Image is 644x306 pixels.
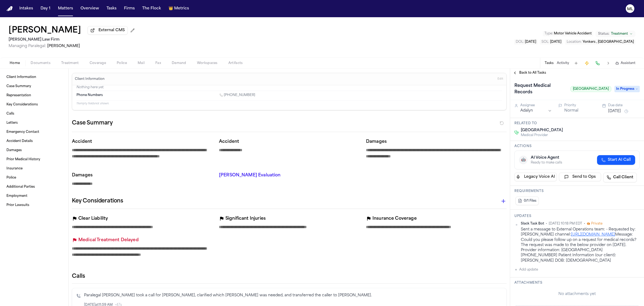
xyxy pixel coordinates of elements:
button: Snooze task [623,108,630,115]
button: The Flock [140,4,163,13]
h1: Request Medical Records [512,81,568,97]
h1: [PERSON_NAME] [9,26,81,35]
button: Edit [496,75,505,83]
span: [PERSON_NAME] [47,44,80,48]
button: Change status from Treatment [595,31,635,37]
span: Motor Vehicle Accident [554,32,592,35]
a: Calls [4,109,64,118]
div: Priority [564,103,596,108]
h2: Calls [72,273,507,280]
p: Medical Treatment Delayed [78,237,139,243]
h3: Client Information [74,77,106,81]
button: Make a Call [594,59,601,67]
span: [DATE] 10:18 PM EDT [549,222,582,226]
span: Documents [31,61,50,65]
a: [URL][DOMAIN_NAME] [571,233,615,237]
span: 🤖 [521,157,526,163]
span: [GEOGRAPHIC_DATA] [570,86,611,92]
span: [DATE] [525,40,536,44]
button: Edit DOL: 2025-06-17 [514,39,538,45]
button: Matters [56,4,75,13]
div: AI Voice Agent [531,155,562,161]
a: Insurance [4,164,64,173]
a: Prior Medical History [4,155,64,164]
span: Demand [172,61,186,65]
a: Call Client [603,173,637,182]
span: [GEOGRAPHIC_DATA] [521,128,563,133]
button: Add update [514,266,538,273]
p: Paralegal [PERSON_NAME] took a call for [PERSON_NAME], clarified which [PERSON_NAME] was needed, ... [84,293,502,299]
p: Damages [366,138,507,145]
span: Assistant [621,61,635,65]
span: Private [591,222,602,226]
button: Activity [557,61,569,65]
a: Prior Lawsuits [4,201,64,209]
p: Accident [72,138,213,145]
span: [DATE] [550,40,561,44]
a: Representation [4,91,64,100]
span: Treatment [611,32,628,36]
span: SOL : [541,40,549,44]
span: Phone Numbers [76,93,103,97]
img: Finch Logo [6,6,13,11]
span: Mail [138,61,145,65]
button: Create Immediate Task [583,59,591,67]
button: Tasks [104,4,119,13]
p: Damages [72,172,213,179]
p: Significant Injuries [225,215,266,222]
h3: Attachments [514,281,640,285]
a: Emergency Contact [4,128,64,136]
p: [PERSON_NAME] Evaluation [219,172,360,179]
a: Accident Details [4,137,64,145]
h3: Related to [514,121,640,126]
span: Treatment [61,61,79,65]
button: [DATE] [608,109,621,114]
span: External CMS [98,28,125,33]
h2: Key Considerations [72,197,123,205]
button: External CMS [87,26,128,35]
p: Clear Liability [78,215,108,222]
span: Police [117,61,127,65]
span: Start AI Call [608,157,631,163]
span: Fax [155,61,161,65]
button: Edit SOL: 2028-06-17 [540,39,563,45]
span: Status: [598,32,609,36]
span: DOL : [516,40,524,44]
button: crownMetrics [166,4,191,13]
a: Case Summary [4,82,64,91]
button: Add Task [572,59,580,67]
button: Edit Location: Yonkers , NY [565,39,635,45]
p: Accident [219,138,360,145]
div: Ready to make calls [531,161,562,165]
a: Employment [4,192,64,200]
span: Medical Provider [521,133,563,137]
h3: Requirements [514,189,640,193]
span: Workspaces [197,61,218,65]
span: Location : [567,40,582,44]
button: Overview [78,4,101,13]
p: 11 empty fields not shown. [76,102,502,106]
span: 0/1 Files [524,199,536,203]
span: Home [10,61,20,65]
button: Assistant [615,61,635,65]
button: Intakes [17,4,35,13]
span: • [546,222,547,226]
span: In Progress [614,86,640,92]
a: Additional Parties [4,183,64,191]
span: Type : [544,32,553,35]
button: Firms [122,4,137,13]
span: Artifacts [228,61,243,65]
h3: Updates [514,214,640,218]
a: Letters [4,119,64,127]
a: Key Considerations [4,100,64,109]
div: Sent a message to External Operations team: - Requested by: [PERSON_NAME] channel: Message: Could... [521,227,640,263]
a: Day 1 [38,4,53,13]
button: Edit Type: Motor Vehicle Accident [543,31,593,36]
h2: Case Summary [72,119,113,127]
